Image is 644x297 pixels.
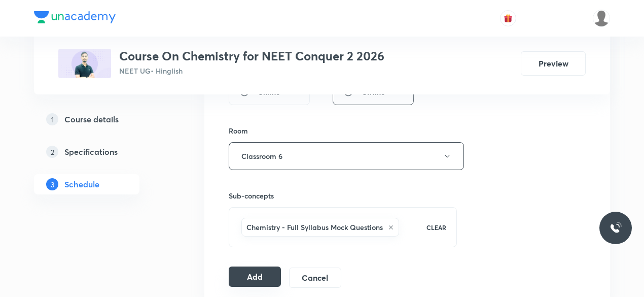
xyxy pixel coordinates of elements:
[46,178,58,190] p: 3
[34,11,116,26] a: Company Logo
[34,109,172,129] a: 1Course details
[46,113,58,125] p: 1
[229,190,457,201] h6: Sub-concepts
[229,125,248,136] h6: Room
[229,267,281,287] button: Add
[593,10,610,27] img: Arpita
[229,142,464,170] button: Classroom 6
[426,223,446,232] p: CLEAR
[610,222,622,234] img: ttu
[34,11,116,23] img: Company Logo
[521,51,586,76] button: Preview
[64,178,99,190] h5: Schedule
[64,146,118,158] h5: Specifications
[119,49,384,63] h3: Course On Chemistry for NEET Conquer 2 2026
[500,10,516,26] button: avatar
[504,14,513,23] img: avatar
[64,113,119,125] h5: Course details
[58,49,111,78] img: 870C117E-1415-4588-A820-10F2D95877DE_plus.png
[46,146,58,158] p: 2
[246,222,383,233] h6: Chemistry - Full Syllabus Mock Questions
[119,65,384,76] p: NEET UG • Hinglish
[34,142,172,162] a: 2Specifications
[289,268,341,288] button: Cancel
